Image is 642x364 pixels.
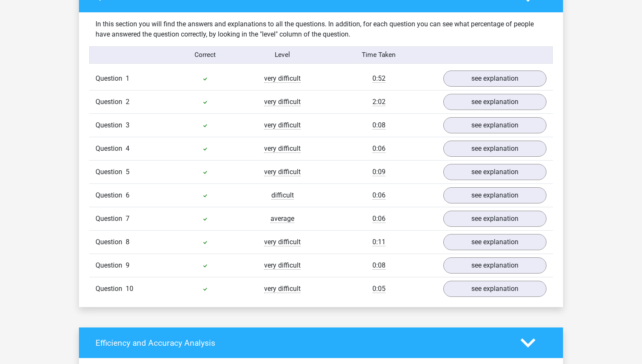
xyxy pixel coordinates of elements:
span: Question [96,214,126,224]
span: 3 [126,121,130,129]
span: Question [96,97,126,107]
div: Time Taken [321,50,437,60]
div: Level [244,50,321,60]
span: 0:06 [372,144,386,153]
span: Question [96,144,126,154]
span: 2 [126,98,130,106]
span: 6 [126,191,130,199]
span: very difficult [264,238,301,246]
span: Question [96,120,126,130]
span: 8 [126,238,130,246]
div: In this section you will find the answers and explanations to all the questions. In addition, for... [89,19,553,40]
a: see explanation [443,234,546,250]
span: 0:06 [372,214,386,223]
span: 4 [126,144,130,152]
span: 9 [126,261,130,269]
a: see explanation [443,94,546,110]
span: very difficult [264,98,301,106]
span: 2:02 [372,98,386,106]
span: 7 [126,214,130,223]
span: Question [96,167,126,177]
span: Question [96,284,126,294]
div: Correct [167,50,244,60]
a: see explanation [443,141,546,157]
h4: Efficiency and Accuracy Analysis [96,338,508,348]
span: 5 [126,168,130,176]
span: very difficult [264,121,301,130]
span: Question [96,237,126,247]
span: 0:08 [372,121,386,130]
span: 0:05 [372,285,386,293]
a: see explanation [443,164,546,180]
span: Question [96,260,126,271]
span: 0:08 [372,261,386,270]
span: Question [96,73,126,84]
span: very difficult [264,261,301,270]
a: see explanation [443,71,546,87]
span: 0:11 [372,238,386,246]
span: very difficult [264,168,301,176]
span: 0:09 [372,168,386,176]
a: see explanation [443,281,546,297]
a: see explanation [443,257,546,274]
a: see explanation [443,117,546,133]
a: see explanation [443,211,546,227]
span: 0:52 [372,74,386,83]
span: very difficult [264,74,301,83]
span: Question [96,190,126,200]
span: 10 [126,285,133,293]
a: see explanation [443,187,546,203]
span: average [270,214,294,223]
span: very difficult [264,285,301,293]
span: very difficult [264,144,301,153]
span: difficult [271,191,294,200]
span: 1 [126,74,130,82]
span: 0:06 [372,191,386,200]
